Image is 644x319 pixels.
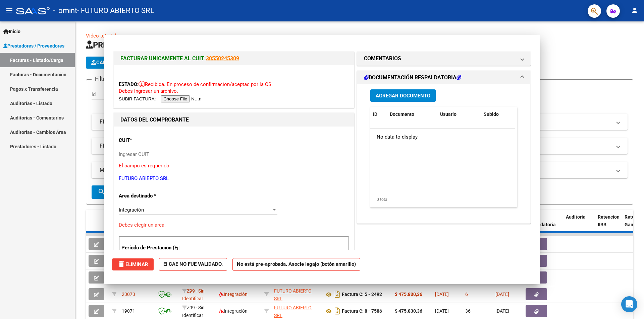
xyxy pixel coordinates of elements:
span: Eliminar [117,261,148,267]
span: Cargar Comprobante [91,60,155,66]
span: Integración [219,308,248,314]
span: Integración [119,207,144,213]
span: Recibida. En proceso de confirmacion/aceptac por la OS. [139,81,273,87]
a: Video tutorial [86,33,116,39]
span: ID [373,111,377,117]
p: Area destinado * [119,192,188,200]
mat-panel-title: MAS FILTROS [100,166,611,174]
strong: Factura C: 5 - 2492 [342,292,382,297]
span: - omint [53,3,77,18]
datatable-header-cell: Retencion IIBB [595,210,622,239]
p: Debes elegir un area. [119,221,349,229]
mat-panel-title: FILTROS DEL COMPROBANTE [100,118,611,126]
span: 23073 [122,292,135,297]
datatable-header-cell: Acción [515,107,548,122]
strong: El CAE NO FUE VALIDADO. [159,258,227,271]
button: Eliminar [112,258,154,270]
mat-icon: person [631,6,639,14]
p: El campo es requerido [119,162,349,170]
span: Buscar Comprobante [98,189,164,195]
span: 36 [465,308,471,314]
mat-icon: search [98,188,106,196]
mat-panel-title: FILTROS DE INTEGRACION [100,142,611,150]
strong: DATOS DEL COMPROBANTE [120,116,189,123]
span: FUTURO ABIERTO SRL [274,288,312,301]
span: [DATE] [435,308,449,314]
div: 0 total [370,191,517,208]
span: [DATE] [495,308,509,314]
span: - FUTURO ABIERTO SRL [77,3,154,18]
datatable-header-cell: Auditoria [563,210,595,239]
a: 30550245309 [206,55,239,62]
datatable-header-cell: Documento [387,107,437,122]
span: Auditoria [566,214,586,220]
span: Subido [484,111,499,117]
strong: Factura C: 8 - 7586 [342,309,382,314]
span: 19071 [122,308,135,314]
span: Inicio [3,28,20,35]
strong: $ 475.830,36 [395,308,422,314]
strong: $ 475.830,36 [395,292,422,297]
i: Descargar documento [333,289,342,300]
datatable-header-cell: Usuario [437,107,481,122]
i: Descargar documento [333,306,342,316]
span: [DATE] [435,292,449,297]
span: 6 [465,292,468,297]
span: [DATE] [495,292,509,297]
button: Agregar Documento [370,89,436,102]
span: ESTADO: [119,81,139,87]
span: Z99 - Sin Identificar [182,305,205,318]
h1: COMENTARIOS [364,55,401,63]
span: FUTURO ABIERTO SRL [274,305,312,318]
span: Integración [219,292,248,297]
p: CUIT [119,137,188,144]
datatable-header-cell: ID [370,107,387,122]
div: 33710223799 [274,287,319,301]
mat-icon: menu [5,6,13,14]
span: FACTURAR UNICAMENTE AL CUIT: [120,55,206,62]
mat-expansion-panel-header: DOCUMENTACIÓN RESPALDATORIA [357,71,530,84]
span: Agregar Documento [376,93,430,99]
p: Período de Prestación (Ej: 202505 para Mayo 2025) [121,244,189,259]
p: FUTURO ABIERTO SRL [119,175,349,182]
div: Open Intercom Messenger [621,296,637,312]
span: Documento [390,111,414,117]
mat-expansion-panel-header: COMENTARIOS [357,52,530,65]
strong: No está pre-aprobada. Asocie legajo (botón amarillo) [232,258,360,271]
span: Usuario [440,111,457,117]
datatable-header-cell: Subido [481,107,515,122]
datatable-header-cell: Doc Respaldatoria [523,210,563,239]
div: DOCUMENTACIÓN RESPALDATORIA [357,84,530,223]
mat-icon: delete [117,260,125,268]
span: Z99 - Sin Identificar [182,288,205,301]
h1: DOCUMENTACIÓN RESPALDATORIA [364,74,461,82]
p: Debes ingresar un archivo. [119,87,349,95]
span: Retencion IIBB [598,214,620,227]
span: Prestadores / Proveedores [3,42,64,50]
h3: Filtros [92,74,115,84]
div: 33710223799 [274,304,319,318]
span: Doc Respaldatoria [526,214,556,227]
span: PRESTADORES -> Listado de CPBTs Emitidos por Prestadores / Proveedores [86,40,372,50]
div: No data to display [370,129,515,145]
